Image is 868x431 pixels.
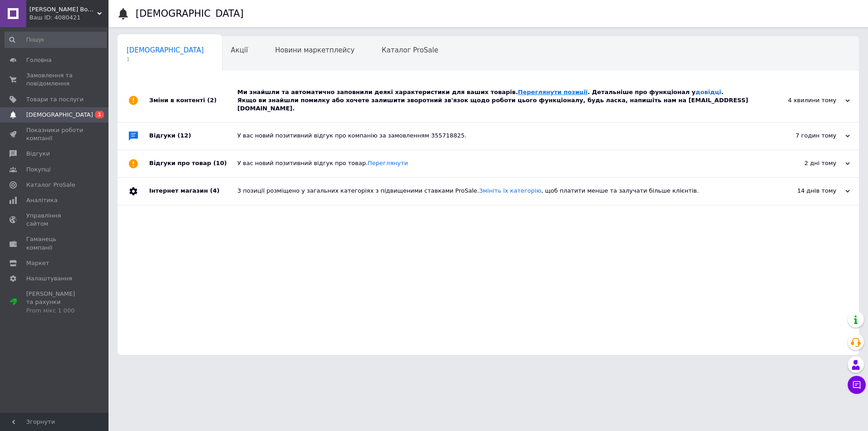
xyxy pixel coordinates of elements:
a: довідці [696,89,722,95]
button: Чат з покупцем [848,376,866,394]
div: 2 дні тому [759,159,850,167]
span: Покупці [26,166,51,174]
span: 1 [95,111,104,118]
span: [DEMOGRAPHIC_DATA] [127,46,204,54]
div: 3 позиції розміщено у загальних категоріях з підвищеними ставками ProSale. , щоб платити менше та... [237,187,759,195]
a: Змініть їх категорію [479,187,542,194]
span: Діамантова Володарка [29,5,97,14]
span: Управління сайтом [26,212,84,228]
h1: [DEMOGRAPHIC_DATA] [136,8,244,19]
div: 4 хвилини тому [759,96,850,104]
span: Товари та послуги [26,95,84,104]
span: Гаманець компанії [26,235,84,251]
div: 14 днів тому [759,187,850,195]
span: (2) [207,97,217,104]
span: Каталог ProSale [26,181,75,189]
div: Зміни в контенті [149,79,237,122]
span: Показники роботи компанії [26,126,84,142]
div: Prom мікс 1 000 [26,307,84,315]
input: Пошук [5,32,107,48]
span: Акції [231,46,248,54]
span: Каталог ProSale [382,46,438,54]
span: (10) [213,160,227,166]
span: Маркет [26,259,49,267]
span: [PERSON_NAME] та рахунки [26,290,84,315]
span: Аналітика [26,196,57,204]
span: (4) [210,187,219,194]
span: Налаштування [26,275,72,283]
div: 7 годин тому [759,132,850,140]
div: Інтернет магазин [149,178,237,205]
span: [DEMOGRAPHIC_DATA] [26,111,93,119]
div: Ваш ID: 4080421 [29,14,108,22]
div: Відгуки [149,123,237,150]
div: У вас новий позитивний відгук про компанію за замовленням 355718825. [237,132,759,140]
div: Відгуки про товар [149,150,237,177]
div: Ми знайшли та автоматично заповнили деякі характеристики для ваших товарів. . Детальніше про функ... [237,88,759,113]
span: Відгуки [26,150,50,158]
span: Головна [26,56,52,64]
a: Переглянути позиції [518,89,588,95]
a: Переглянути [368,160,408,166]
div: У вас новий позитивний відгук про товар. [237,159,759,167]
span: Новини маркетплейсу [275,46,354,54]
span: Замовлення та повідомлення [26,71,84,88]
span: (12) [178,132,191,139]
span: 1 [127,56,204,63]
